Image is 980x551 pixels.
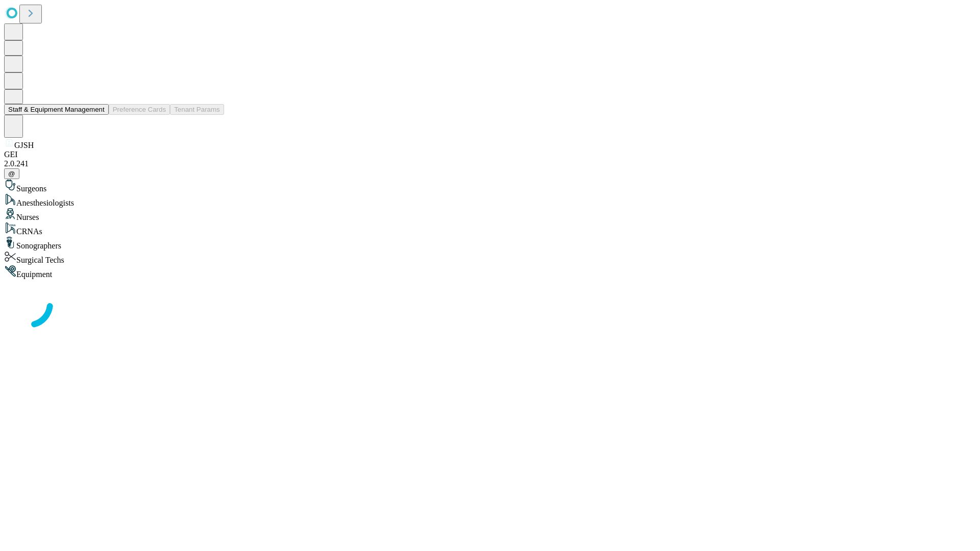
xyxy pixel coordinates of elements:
[4,150,976,159] div: GEI
[170,104,224,115] button: Tenant Params
[4,168,19,179] button: @
[109,104,170,115] button: Preference Cards
[4,104,109,115] button: Staff & Equipment Management
[4,222,976,236] div: CRNAs
[4,159,976,168] div: 2.0.241
[14,141,34,149] span: GJSH
[4,236,976,251] div: Sonographers
[4,179,976,193] div: Surgeons
[8,170,15,178] span: @
[4,208,976,222] div: Nurses
[4,265,976,279] div: Equipment
[4,193,976,208] div: Anesthesiologists
[4,251,976,265] div: Surgical Techs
